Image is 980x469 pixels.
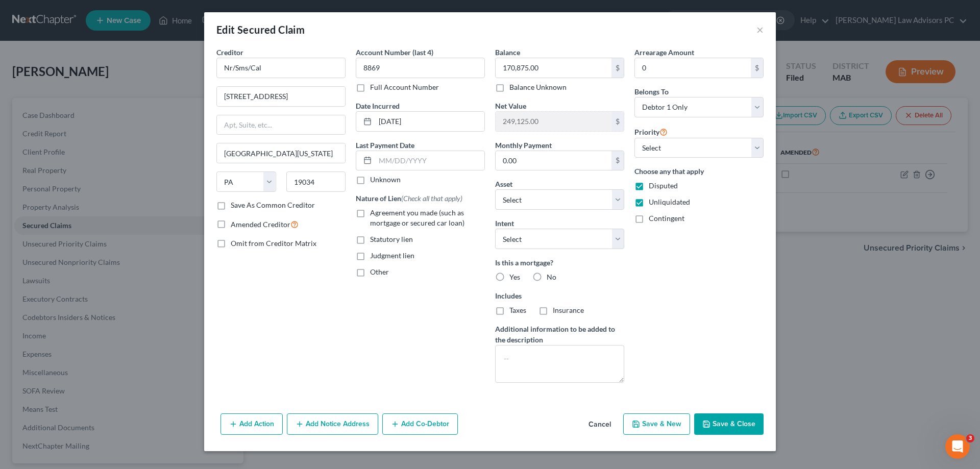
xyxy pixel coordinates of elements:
label: Includes [495,290,624,301]
input: Apt, Suite, etc... [217,115,345,135]
span: Contingent [649,214,684,223]
label: Full Account Number [370,82,439,92]
input: Enter zip... [286,171,346,192]
button: × [756,23,764,36]
span: Creditor [216,48,243,57]
input: XXXX [356,58,485,78]
span: Taxes [509,306,526,314]
input: 0.00 [496,151,611,170]
button: Add Co-Debtor [382,413,458,435]
input: 0.00 [635,58,751,78]
span: (Check all that apply) [401,194,462,203]
span: 3 [966,434,974,442]
input: 0.00 [496,112,611,131]
label: Priority [634,126,668,138]
input: Enter city... [217,143,345,163]
span: Disputed [649,181,678,190]
div: $ [611,151,624,170]
span: Amended Creditor [231,220,290,229]
span: Yes [509,273,520,281]
label: Intent [495,218,514,229]
label: Balance [495,47,520,58]
label: Choose any that apply [634,166,764,177]
div: Edit Secured Claim [216,22,305,37]
span: Agreement you made (such as mortgage or secured car loan) [370,208,464,227]
button: Add Action [220,413,283,435]
label: Last Payment Date [356,140,414,151]
label: Is this a mortgage? [495,257,624,268]
input: Search creditor by name... [216,58,346,78]
button: Save & Close [694,413,764,435]
label: Account Number (last 4) [356,47,433,58]
label: Nature of Lien [356,193,462,204]
div: $ [611,112,624,131]
label: Balance Unknown [509,82,567,92]
iframe: Intercom live chat [945,434,970,459]
label: Net Value [495,101,526,111]
button: Save & New [623,413,690,435]
span: Unliquidated [649,198,690,206]
input: MM/DD/YYYY [375,151,484,170]
label: Date Incurred [356,101,400,111]
button: Cancel [580,414,619,435]
input: Enter address... [217,87,345,106]
label: Monthly Payment [495,140,552,151]
label: Unknown [370,175,401,185]
span: Statutory lien [370,235,413,243]
span: No [547,273,556,281]
div: $ [751,58,763,78]
span: Belongs To [634,87,669,96]
label: Additional information to be added to the description [495,324,624,345]
input: 0.00 [496,58,611,78]
input: MM/DD/YYYY [375,112,484,131]
span: Insurance [553,306,584,314]
label: Arrearage Amount [634,47,694,58]
button: Add Notice Address [287,413,378,435]
span: Asset [495,180,512,188]
span: Omit from Creditor Matrix [231,239,316,248]
span: Judgment lien [370,251,414,260]
span: Other [370,267,389,276]
div: $ [611,58,624,78]
label: Save As Common Creditor [231,200,315,210]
